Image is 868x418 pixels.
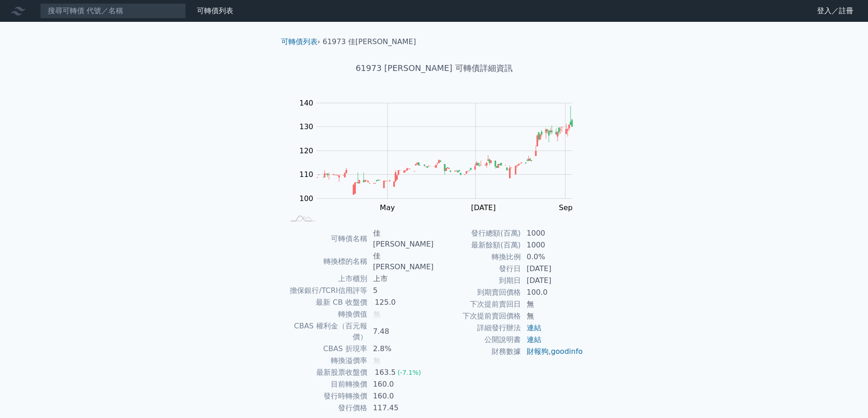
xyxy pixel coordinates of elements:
td: 100.0 [521,287,584,298]
input: 搜尋可轉債 代號／名稱 [40,3,186,19]
td: 上市櫃別 [285,273,368,285]
a: 財報狗 [527,347,549,356]
li: 61973 佳[PERSON_NAME] [323,36,416,47]
td: 可轉債名稱 [285,227,368,250]
td: [DATE] [521,263,584,275]
tspan: May [380,203,395,212]
td: 下次提前賣回價格 [434,310,521,322]
td: 2.8% [368,343,434,355]
td: 無 [521,298,584,310]
td: 擔保銀行/TCRI信用評等 [285,285,368,297]
td: 無 [521,310,584,322]
td: 財務數據 [434,346,521,358]
td: 160.0 [368,390,434,402]
td: 詳細發行辦法 [434,322,521,334]
td: 轉換溢價率 [285,355,368,367]
td: CBAS 折現率 [285,343,368,355]
td: 0.0% [521,251,584,263]
a: goodinfo [551,347,583,356]
td: 佳[PERSON_NAME] [368,250,434,273]
td: 1000 [521,227,584,239]
div: 125.0 [373,297,398,308]
td: 7.48 [368,320,434,343]
td: 發行價格 [285,402,368,414]
a: 登入／註冊 [810,4,861,18]
a: 連結 [527,335,541,344]
div: 163.5 [373,367,398,378]
td: 發行總額(百萬) [434,227,521,239]
a: 可轉債列表 [281,37,318,46]
a: 可轉債列表 [197,6,233,15]
td: 117.45 [368,402,434,414]
a: 連結 [527,323,541,332]
td: 5 [368,285,434,297]
tspan: 140 [299,99,313,107]
td: , [521,346,584,358]
tspan: Sep [559,203,573,212]
td: 最新 CB 收盤價 [285,297,368,308]
td: 上市 [368,273,434,285]
td: [DATE] [521,275,584,287]
span: 無 [373,310,380,318]
tspan: [DATE] [471,203,496,212]
tspan: 130 [299,122,313,131]
td: CBAS 權利金（百元報價） [285,320,368,343]
td: 160.0 [368,378,434,390]
span: 無 [373,356,380,365]
td: 公開說明書 [434,334,521,346]
td: 最新餘額(百萬) [434,239,521,251]
td: 佳[PERSON_NAME] [368,227,434,250]
td: 到期賣回價格 [434,287,521,298]
tspan: 110 [299,170,313,179]
td: 轉換價值 [285,308,368,320]
li: › [281,36,320,47]
tspan: 120 [299,146,313,155]
td: 發行日 [434,263,521,275]
h1: 61973 [PERSON_NAME] 可轉債詳細資訊 [274,62,595,75]
td: 轉換比例 [434,251,521,263]
td: 到期日 [434,275,521,287]
td: 下次提前賣回日 [434,298,521,310]
tspan: 100 [299,194,313,203]
g: Chart [295,99,586,212]
span: (-7.1%) [397,369,421,376]
td: 轉換標的名稱 [285,250,368,273]
td: 1000 [521,239,584,251]
td: 發行時轉換價 [285,390,368,402]
td: 最新股票收盤價 [285,367,368,378]
td: 目前轉換價 [285,378,368,390]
